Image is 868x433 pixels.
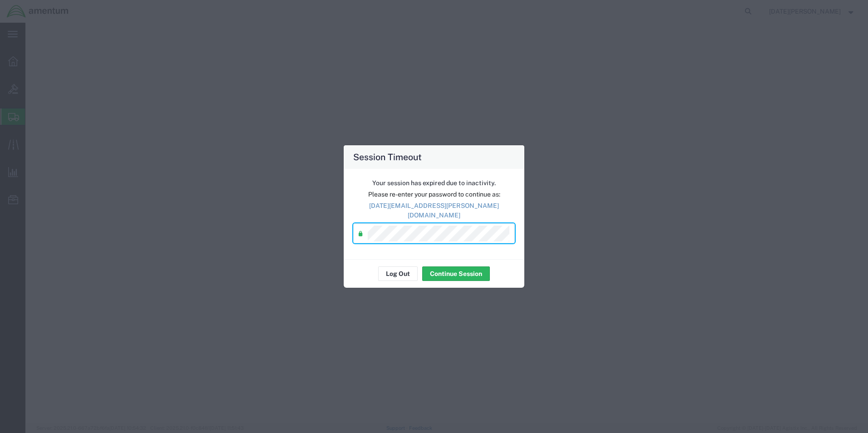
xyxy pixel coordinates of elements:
[378,266,418,281] button: Log Out
[353,190,515,199] p: Please re-enter your password to continue as:
[353,178,515,188] p: Your session has expired due to inactivity.
[353,150,422,163] h4: Session Timeout
[353,201,515,220] p: [DATE][EMAIL_ADDRESS][PERSON_NAME][DOMAIN_NAME]
[422,266,490,281] button: Continue Session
